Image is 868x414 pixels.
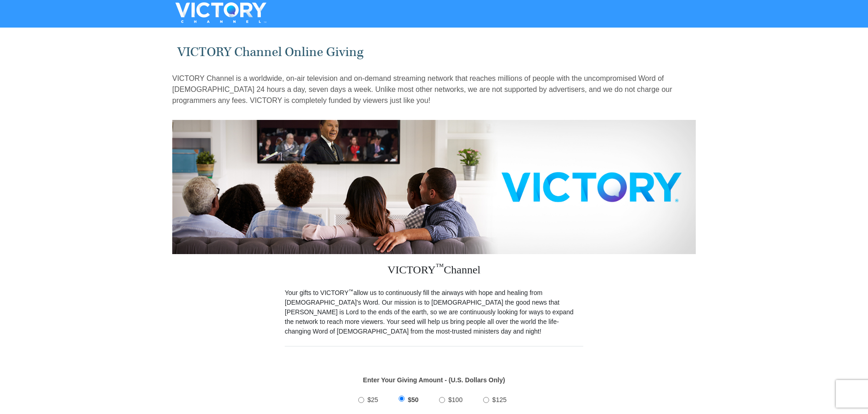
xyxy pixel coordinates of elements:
sup: ™ [436,262,444,271]
p: Your gifts to VICTORY allow us to continuously fill the airways with hope and healing from [DEMOG... [285,288,583,336]
p: VICTORY Channel is a worldwide, on-air television and on-demand streaming network that reaches mi... [172,73,696,106]
span: $125 [492,396,507,403]
span: $25 [367,396,378,403]
span: $100 [448,396,462,403]
span: $50 [408,396,418,403]
strong: Enter Your Giving Amount - (U.S. Dollars Only) [363,376,505,384]
sup: ™ [349,288,354,294]
h3: VICTORY Channel [285,254,583,288]
h1: VICTORY Channel Online Giving [177,45,691,60]
img: VICTORYTHON - VICTORY Channel [163,2,278,23]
